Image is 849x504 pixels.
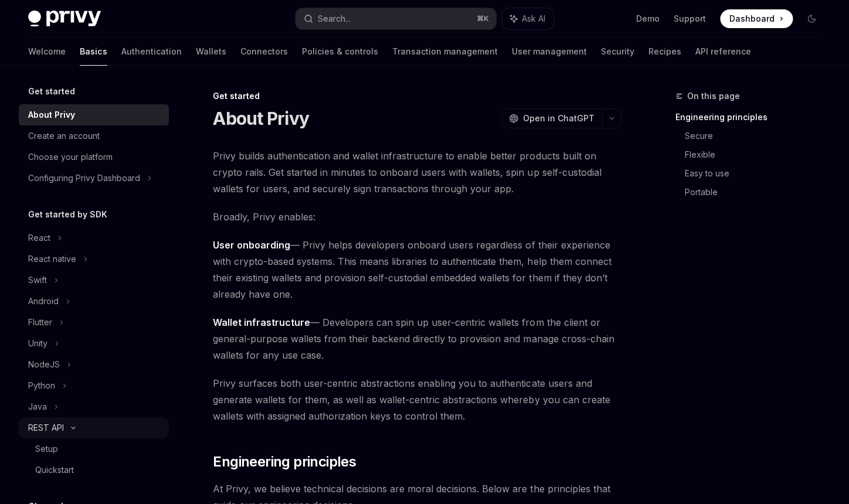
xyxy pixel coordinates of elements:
div: Flutter [28,315,52,329]
span: Broadly, Privy enables: [213,209,622,225]
span: Engineering principles [213,452,356,471]
button: Search...⌘K [296,8,496,29]
h5: Get started [28,84,75,98]
div: NodeJS [28,357,60,372]
a: Support [674,13,706,25]
div: About Privy [28,108,75,122]
div: Quickstart [35,463,74,477]
button: Toggle dark mode [802,9,821,28]
div: REST API [28,421,64,435]
a: Welcome [28,38,66,66]
strong: User onboarding [213,239,290,251]
div: React [28,231,50,245]
a: About Privy [19,104,169,125]
span: ⌘ K [477,14,489,23]
button: Ask AI [502,8,553,29]
h5: Get started by SDK [28,207,107,222]
img: dark logo [28,11,101,27]
a: Demo [636,13,660,25]
div: Get started [213,90,622,102]
div: Choose your platform [28,150,113,164]
a: Wallets [196,38,226,66]
button: Open in ChatGPT [501,108,602,128]
div: Java [28,400,47,414]
a: Recipes [648,38,681,66]
a: Flexible [685,145,830,164]
span: — Privy helps developers onboard users regardless of their experience with crypto-based systems. ... [213,237,622,302]
a: Connectors [240,38,288,66]
a: API reference [695,38,751,66]
a: Setup [19,438,169,459]
h1: About Privy [213,108,309,129]
a: Authentication [121,38,182,66]
a: Easy to use [685,164,830,183]
a: Engineering principles [675,108,830,127]
a: Dashboard [720,9,793,28]
div: Unity [28,336,47,350]
a: Policies & controls [302,38,378,66]
a: Basics [80,38,107,66]
span: Privy surfaces both user-centric abstractions enabling you to authenticate users and generate wal... [213,375,622,424]
span: Privy builds authentication and wallet infrastructure to enable better products built on crypto r... [213,148,622,197]
div: Setup [35,442,58,456]
div: Search... [318,12,351,26]
span: Open in ChatGPT [523,113,595,124]
a: Secure [685,127,830,145]
a: Security [601,38,634,66]
div: Python [28,379,55,393]
a: Transaction management [392,38,498,66]
div: Create an account [28,129,100,143]
a: Create an account [19,125,169,147]
div: React native [28,252,76,266]
div: Swift [28,273,47,287]
div: Android [28,294,59,308]
a: Portable [685,183,830,202]
strong: Wallet infrastructure [213,316,310,328]
span: — Developers can spin up user-centric wallets from the client or general-purpose wallets from the... [213,314,622,363]
a: Quickstart [19,459,169,481]
span: Ask AI [522,13,545,25]
span: On this page [687,89,740,103]
a: User management [512,38,587,66]
a: Choose your platform [19,147,169,168]
span: Dashboard [729,13,775,25]
div: Configuring Privy Dashboard [28,171,140,185]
